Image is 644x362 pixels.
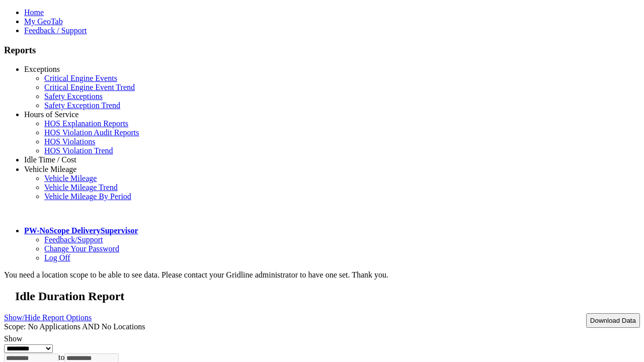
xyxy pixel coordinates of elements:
[44,137,95,146] a: HOS Violations
[4,45,640,56] h3: Reports
[44,119,128,128] a: HOS Explanation Reports
[4,334,22,343] label: Show
[44,192,131,201] a: Vehicle Mileage By Period
[44,235,103,244] a: Feedback/Support
[44,146,113,155] a: HOS Violation Trend
[44,183,118,192] a: Vehicle Mileage Trend
[44,244,119,253] a: Change Your Password
[4,270,640,280] div: You need a location scope to be able to see data. Please contact your Gridline administrator to h...
[586,313,640,328] button: Download Data
[4,322,145,331] span: Scope: No Applications AND No Locations
[15,290,640,303] h2: Idle Duration Report
[58,353,64,361] span: to
[24,65,60,73] a: Exceptions
[44,253,70,262] a: Log Off
[44,101,120,110] a: Safety Exception Trend
[24,155,76,164] a: Idle Time / Cost
[24,17,63,26] a: My GeoTab
[24,226,138,235] a: PW-NoScope DeliverySupervisor
[44,83,135,92] a: Critical Engine Event Trend
[44,92,103,101] a: Safety Exceptions
[44,174,97,183] a: Vehicle Mileage
[24,165,76,173] a: Vehicle Mileage
[24,8,44,17] a: Home
[24,110,78,119] a: Hours of Service
[24,26,87,35] a: Feedback / Support
[4,311,92,324] a: Show/Hide Report Options
[44,128,139,137] a: HOS Violation Audit Reports
[44,74,117,82] a: Critical Engine Events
